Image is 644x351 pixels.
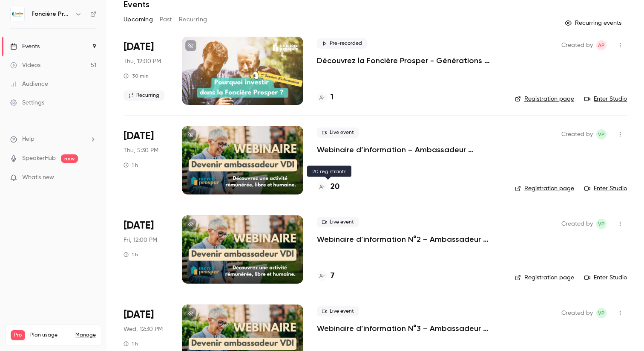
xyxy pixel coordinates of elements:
[317,234,501,244] a: Webinaire d’information N°2 – Ambassadeur [PERSON_NAME] en VDI
[124,57,161,66] span: Thu, 12:00 PM
[561,308,593,318] span: Created by
[124,219,154,232] span: [DATE]
[10,61,40,70] div: Videos
[317,145,501,155] a: Webinaire d’information – Ambassadeur [PERSON_NAME] en VDI
[124,340,138,347] div: 1 h
[160,13,172,26] button: Past
[317,217,359,227] span: Live event
[515,273,574,282] a: Registration page
[561,16,627,30] button: Recurring events
[10,135,96,144] li: help-dropdown-opener
[11,330,25,340] span: Pro
[124,37,168,105] div: Aug 28 Thu, 12:00 PM (Europe/Paris)
[596,219,607,229] span: Victor Perrazi
[561,40,593,50] span: Created by
[584,95,627,103] a: Enter Studio
[124,215,168,284] div: Aug 29 Fri, 12:00 PM (Europe/Paris)
[331,181,339,193] h4: 20
[10,99,44,107] div: Settings
[124,162,138,168] div: 1 h
[317,92,333,103] a: 1
[317,270,334,282] a: 7
[10,42,40,51] div: Events
[86,174,96,182] iframe: Noticeable Trigger
[61,154,78,163] span: new
[561,219,593,229] span: Created by
[124,308,154,322] span: [DATE]
[30,332,70,339] span: Plan usage
[124,129,154,143] span: [DATE]
[317,38,367,49] span: Pre-recorded
[124,126,168,194] div: Aug 28 Thu, 5:30 PM (Europe/Paris)
[124,90,164,101] span: Recurring
[515,184,574,193] a: Registration page
[331,92,333,103] h4: 1
[10,80,48,88] div: Audience
[598,219,605,229] span: VP
[179,13,207,26] button: Recurring
[515,95,574,103] a: Registration page
[584,184,627,193] a: Enter Studio
[596,308,607,318] span: Victor Perrazi
[22,135,34,144] span: Help
[561,129,593,139] span: Created by
[317,306,359,316] span: Live event
[598,40,605,50] span: AP
[596,40,607,50] span: Anthony PIQUET
[124,146,158,155] span: Thu, 5:30 PM
[317,181,339,193] a: 20
[124,40,154,54] span: [DATE]
[124,13,153,26] button: Upcoming
[22,173,54,182] span: What's new
[124,236,157,244] span: Fri, 12:00 PM
[32,10,72,18] h6: Foncière Prosper
[331,270,334,282] h4: 7
[584,273,627,282] a: Enter Studio
[317,128,359,138] span: Live event
[317,55,501,66] a: Découvrez la Foncière Prosper - Générations [DEMOGRAPHIC_DATA]
[75,332,96,339] a: Manage
[596,129,607,139] span: Victor Perrazi
[598,308,605,318] span: VP
[317,323,501,334] a: Webinaire d’information N°3 – Ambassadeur [PERSON_NAME] en VDI
[22,154,56,163] a: SpeakerHub
[11,7,24,21] img: Foncière Prosper
[598,129,605,139] span: VP
[124,325,163,334] span: Wed, 12:30 PM
[124,251,138,258] div: 1 h
[124,73,149,79] div: 30 min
